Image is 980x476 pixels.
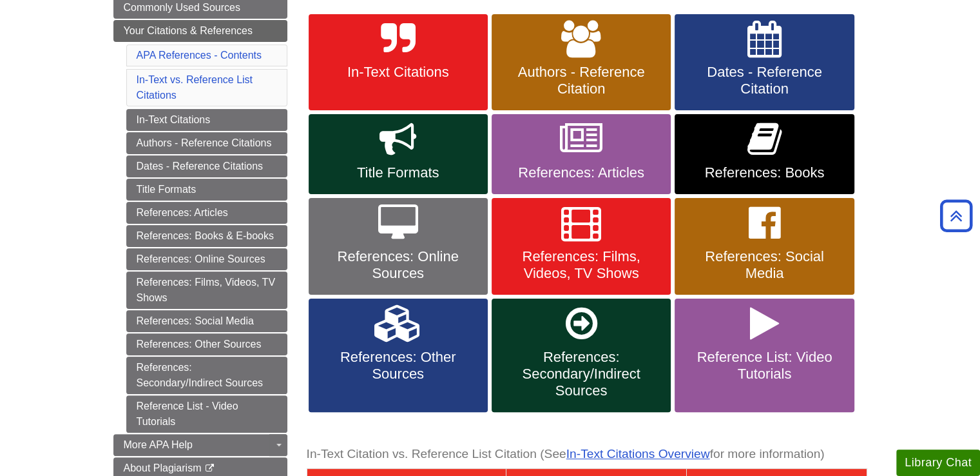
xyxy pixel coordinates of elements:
[126,109,287,131] a: In-Text Citations
[309,198,488,295] a: References: Online Sources
[492,14,671,111] a: Authors - Reference Citation
[318,164,478,181] span: Title Formats
[126,225,287,247] a: References: Books & E-books
[675,114,854,194] a: References: Books
[501,248,661,282] span: References: Films, Videos, TV Shows
[318,64,478,81] span: In-Text Citations
[684,164,844,181] span: References: Books
[318,349,478,382] span: References: Other Sources
[204,464,215,473] i: This link opens in a new window
[501,349,661,399] span: References: Secondary/Indirect Sources
[126,179,287,201] a: Title Formats
[137,50,262,61] a: APA References - Contents
[126,272,287,309] a: References: Films, Videos, TV Shows
[309,114,488,194] a: Title Formats
[501,64,661,97] span: Authors - Reference Citation
[113,20,287,42] a: Your Citations & References
[675,299,854,412] a: Reference List: Video Tutorials
[684,349,844,382] span: Reference List: Video Tutorials
[896,450,980,476] button: Library Chat
[318,248,478,282] span: References: Online Sources
[936,207,977,224] a: Back to Top
[126,202,287,224] a: References: Articles
[309,299,488,412] a: References: Other Sources
[124,25,253,36] span: Your Citations & References
[124,439,193,450] span: More APA Help
[492,198,671,295] a: References: Films, Videos, TV Shows
[309,14,488,111] a: In-Text Citations
[126,155,287,177] a: Dates - Reference Citations
[675,14,854,111] a: Dates - Reference Citation
[126,310,287,332] a: References: Social Media
[307,440,867,469] caption: In-Text Citation vs. Reference List Citation (See for more information)
[501,164,661,181] span: References: Articles
[113,434,287,456] a: More APA Help
[126,248,287,270] a: References: Online Sources
[126,132,287,154] a: Authors - Reference Citations
[684,64,844,97] span: Dates - Reference Citation
[492,114,671,194] a: References: Articles
[684,248,844,282] span: References: Social Media
[675,198,854,295] a: References: Social Media
[126,357,287,394] a: References: Secondary/Indirect Sources
[566,447,710,461] a: In-Text Citations Overview
[124,462,202,473] span: About Plagiarism
[492,299,671,412] a: References: Secondary/Indirect Sources
[126,333,287,355] a: References: Other Sources
[124,2,240,13] span: Commonly Used Sources
[126,395,287,433] a: Reference List - Video Tutorials
[137,74,253,101] a: In-Text vs. Reference List Citations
